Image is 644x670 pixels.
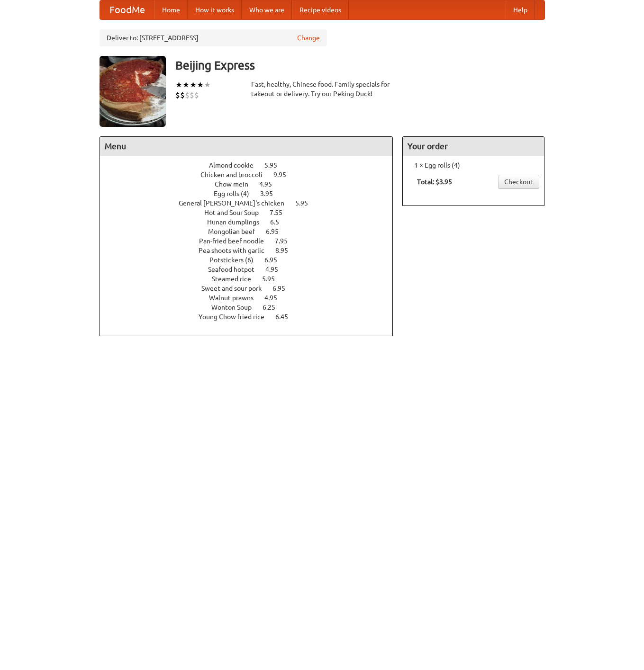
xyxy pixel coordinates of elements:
[211,304,261,311] span: Wonton Soup
[179,199,326,207] a: General [PERSON_NAME]'s chicken 5.95
[264,256,287,264] span: 6.95
[100,137,393,156] h4: Menu
[506,0,535,19] a: Help
[215,180,290,188] a: Chow mein 4.95
[208,266,264,273] span: Seafood hotpot
[154,0,188,19] a: Home
[209,256,263,264] span: Potstickers (6)
[199,247,274,254] span: Pea shoots with garlic
[266,228,288,235] span: 6.95
[175,90,180,100] li: $
[265,266,288,273] span: 4.95
[275,313,298,321] span: 6.45
[200,171,304,179] a: Chicken and broccoli 9.95
[259,180,281,188] span: 4.95
[207,218,269,226] span: Hunan dumplings
[201,285,271,292] span: Sweet and sour pork
[100,0,154,19] a: FoodMe
[175,80,182,90] li: ★
[264,161,287,169] span: 5.95
[242,0,292,19] a: Who we are
[212,275,292,283] a: Steamed rice 5.95
[100,56,166,127] img: angular.jpg
[185,90,190,100] li: $
[214,190,259,197] span: Egg rolls (4)
[263,304,285,311] span: 6.25
[498,175,539,189] a: Checkout
[199,313,274,321] span: Young Chow fried rice
[270,209,292,216] span: 7.55
[212,275,261,283] span: Steamed rice
[199,237,273,245] span: Pan-fried beef noodle
[209,161,295,169] a: Almond cookie 5.95
[215,180,258,188] span: Chow mein
[175,56,545,75] h3: Beijing Express
[251,80,393,98] div: Fast, healthy, Chinese food. Family specials for takeout or delivery. Try our Peking Duck!
[295,199,317,207] span: 5.95
[194,90,199,100] li: $
[408,161,539,170] li: 1 × Egg rolls (4)
[190,90,194,100] li: $
[190,80,197,90] li: ★
[204,209,268,216] span: Hot and Sour Soup
[209,294,295,302] a: Walnut prawns 4.95
[208,228,296,235] a: Mongolian beef 6.95
[199,247,306,254] a: Pea shoots with garlic 8.95
[211,304,293,311] a: Wonton Soup 6.25
[208,228,264,235] span: Mongolian beef
[214,190,290,197] a: Egg rolls (4) 3.95
[275,247,298,254] span: 8.95
[100,29,327,46] div: Deliver to: [STREET_ADDRESS]
[209,161,263,169] span: Almond cookie
[188,0,242,19] a: How it works
[180,90,185,100] li: $
[201,285,303,292] a: Sweet and sour pork 6.95
[417,178,452,186] b: Total: $3.95
[262,275,284,283] span: 5.95
[209,294,263,302] span: Walnut prawns
[209,256,295,264] a: Potstickers (6) 6.95
[204,80,211,90] li: ★
[200,171,272,179] span: Chicken and broccoli
[182,80,190,90] li: ★
[270,218,289,226] span: 6.5
[264,294,287,302] span: 4.95
[199,313,306,321] a: Young Chow fried rice 6.45
[292,0,349,19] a: Recipe videos
[179,199,294,207] span: General [PERSON_NAME]'s chicken
[207,218,297,226] a: Hunan dumplings 6.5
[208,266,296,273] a: Seafood hotpot 4.95
[197,80,204,90] li: ★
[260,190,282,197] span: 3.95
[275,237,297,245] span: 7.95
[204,209,300,216] a: Hot and Sour Soup 7.55
[272,285,295,292] span: 6.95
[273,171,296,179] span: 9.95
[403,137,544,156] h4: Your order
[199,237,305,245] a: Pan-fried beef noodle 7.95
[297,33,320,43] a: Change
